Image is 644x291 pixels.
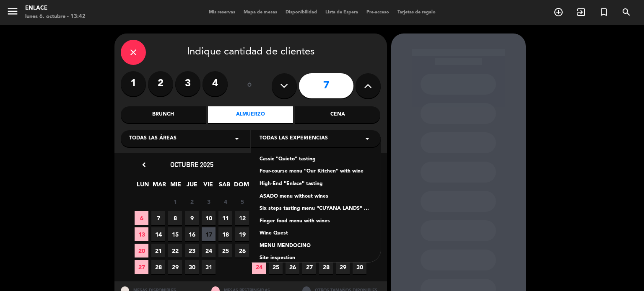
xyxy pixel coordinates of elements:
[235,195,249,209] span: 5
[234,180,248,193] span: DOM
[202,211,216,225] span: 10
[121,40,381,65] div: Indique cantidad de clientes
[260,217,372,226] div: Finger food menu with wines
[169,180,182,193] span: MIE
[286,260,299,274] span: 26
[319,260,333,274] span: 28
[151,227,165,241] span: 14
[236,71,263,100] div: ó
[336,260,350,274] span: 29
[281,10,321,15] span: Disponibilidad
[202,227,216,241] span: 17
[151,260,165,274] span: 28
[185,211,199,225] span: 9
[6,5,19,18] i: menu
[185,260,199,274] span: 30
[135,211,148,225] span: 6
[121,106,206,123] div: Brunch
[599,7,609,17] i: turned_in_not
[168,195,182,209] span: 1
[25,4,86,13] div: Enlace
[576,7,586,17] i: exit_to_app
[185,227,199,241] span: 16
[362,10,393,15] span: Pre-acceso
[260,205,372,213] div: Six steps tasting menu "CUYANA LANDS" with wines
[553,7,563,17] i: add_circle_outline
[140,160,148,169] i: chevron_left
[151,244,165,258] span: 21
[393,10,440,15] span: Tarjetas de regalo
[185,195,199,209] span: 2
[235,227,249,241] span: 19
[260,229,372,238] div: Wine Quest
[170,160,213,169] span: octubre 2025
[235,244,249,258] span: 26
[260,134,328,143] span: Todas las experiencias
[232,134,242,144] i: arrow_drop_down
[135,244,148,258] span: 20
[202,260,216,274] span: 31
[168,260,182,274] span: 29
[260,167,372,176] div: Four-course menu "Our Kitchen" with wine
[208,106,293,123] div: Almuerzo
[148,71,173,96] label: 2
[260,155,372,164] div: Cassic "Quieto" tasting
[168,244,182,258] span: 22
[252,260,266,274] span: 24
[135,260,148,274] span: 27
[218,180,231,193] span: SAB
[202,244,216,258] span: 24
[175,71,200,96] label: 3
[260,193,372,201] div: ASADO menu without wines
[136,180,150,193] span: LUN
[302,260,316,274] span: 27
[152,180,166,193] span: MAR
[168,227,182,241] span: 15
[321,10,362,15] span: Lista de Espera
[218,211,232,225] span: 11
[621,7,631,17] i: search
[205,10,239,15] span: Mis reservas
[201,180,215,193] span: VIE
[129,134,177,143] span: Todas las áreas
[121,71,146,96] label: 1
[135,227,148,241] span: 13
[128,47,138,57] i: close
[202,195,216,209] span: 3
[362,134,372,144] i: arrow_drop_down
[260,242,372,250] div: MENU MENDOCINO
[353,260,366,274] span: 30
[151,211,165,225] span: 7
[218,195,232,209] span: 4
[260,180,372,188] div: High-End "Enlace" tasting
[295,106,380,123] div: Cena
[203,71,228,96] label: 4
[269,260,283,274] span: 25
[185,180,199,193] span: JUE
[6,5,19,21] button: menu
[239,10,281,15] span: Mapa de mesas
[185,244,199,258] span: 23
[218,227,232,241] span: 18
[25,13,86,21] div: lunes 6. octubre - 13:42
[260,254,372,263] div: Site inspection
[218,244,232,258] span: 25
[168,211,182,225] span: 8
[235,211,249,225] span: 12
